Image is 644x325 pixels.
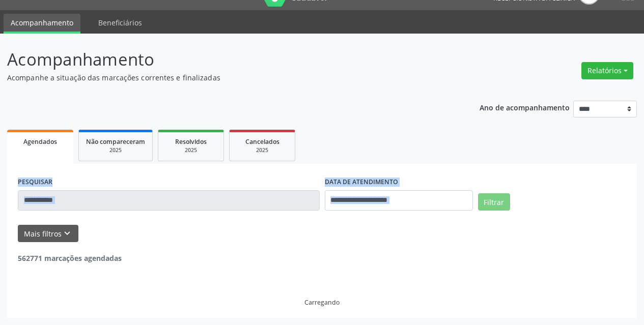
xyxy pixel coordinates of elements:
[86,146,145,154] div: 2025
[7,72,448,83] p: Acompanhe a situação das marcações correntes e finalizadas
[4,14,80,34] a: Acompanhamento
[304,298,340,307] div: Carregando
[18,253,122,263] strong: 562771 marcações agendadas
[478,193,510,211] button: Filtrar
[23,137,57,146] span: Agendados
[245,137,279,146] span: Cancelados
[325,174,398,190] label: DATA DE ATENDIMENTO
[175,137,207,146] span: Resolvidos
[18,174,52,190] label: PESQUISAR
[18,225,78,243] button: Mais filtroskeyboard_arrow_down
[62,228,73,239] i: keyboard_arrow_down
[7,47,448,72] p: Acompanhamento
[480,101,570,113] p: Ano de acompanhamento
[581,62,633,79] button: Relatórios
[237,146,288,154] div: 2025
[91,14,149,32] a: Beneficiários
[165,146,216,154] div: 2025
[86,137,145,146] span: Não compareceram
